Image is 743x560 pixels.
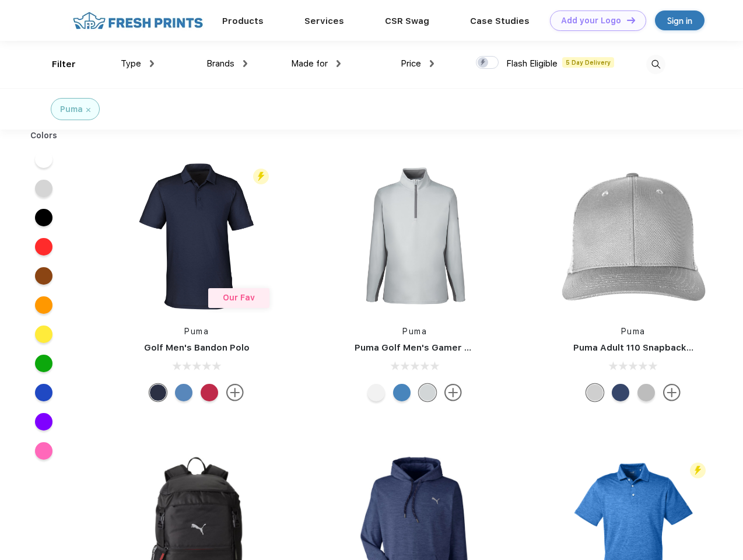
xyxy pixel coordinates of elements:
span: Brands [206,58,234,69]
a: Puma Golf Men's Gamer Golf Quarter-Zip [355,342,539,353]
div: Puma [60,103,83,116]
img: dropdown.png [430,60,434,67]
span: Type [121,58,141,69]
a: Services [304,16,344,26]
a: Products [222,16,264,26]
div: Colors [22,129,66,142]
div: Ski Patrol [201,384,218,401]
a: CSR Swag [385,16,429,26]
img: fo%20logo%202.webp [69,10,206,31]
div: Sign in [667,14,692,27]
img: dropdown.png [150,60,154,67]
img: flash_active_toggle.svg [690,463,706,478]
div: Quarry with Brt Whit [637,384,655,401]
div: Filter [52,58,76,71]
div: Bright White [367,384,385,401]
div: Bright Cobalt [393,384,411,401]
div: Add your Logo [561,16,621,26]
span: Made for [291,58,328,69]
img: dropdown.png [243,60,247,67]
img: func=resize&h=266 [119,159,274,314]
img: more.svg [226,384,244,401]
a: Golf Men's Bandon Polo [144,342,250,353]
a: Sign in [655,10,705,30]
div: Navy Blazer [149,384,167,401]
a: Puma [402,327,427,336]
a: Puma [184,327,209,336]
span: 5 Day Delivery [562,57,614,68]
img: DT [627,17,635,23]
span: Flash Eligible [506,58,558,69]
span: Price [401,58,421,69]
img: more.svg [663,384,681,401]
img: dropdown.png [337,60,341,67]
a: Puma [621,327,646,336]
img: flash_active_toggle.svg [253,169,269,184]
div: Peacoat with Qut Shd [612,384,629,401]
div: High Rise [419,384,436,401]
img: desktop_search.svg [646,55,665,74]
div: Quarry Brt Whit [586,384,604,401]
img: more.svg [444,384,462,401]
span: Our Fav [223,293,255,302]
img: filter_cancel.svg [86,108,90,112]
div: Lake Blue [175,384,192,401]
img: func=resize&h=266 [337,159,492,314]
img: func=resize&h=266 [556,159,711,314]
